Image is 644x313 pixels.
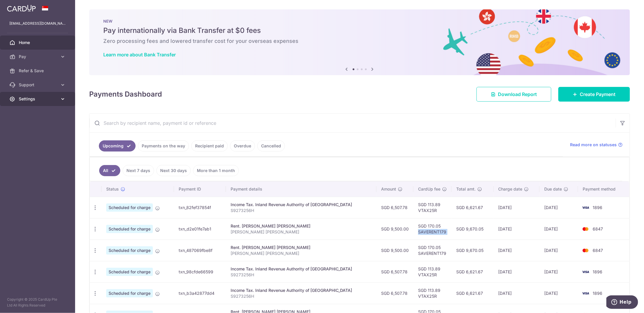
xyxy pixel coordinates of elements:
[452,218,494,240] td: SGD 9,670.05
[494,282,540,304] td: [DATE]
[106,268,153,276] span: Scheduled for charge
[580,290,591,297] img: Bank Card
[103,19,616,23] p: NEW
[231,287,372,293] div: Income Tax. Inland Revenue Authority of [GEOGRAPHIC_DATA]
[174,181,226,197] th: Payment ID
[498,91,537,98] span: Download Report
[540,240,578,261] td: [DATE]
[540,261,578,282] td: [DATE]
[226,181,376,197] th: Payment details
[413,218,452,240] td: SGD 170.05 SAVERENT179
[106,186,119,192] span: Status
[174,240,226,261] td: txn_487069fbe8f
[580,91,616,98] span: Create Payment
[413,240,452,261] td: SGD 170.05 SAVERENT179
[498,186,523,192] span: Charge date
[231,223,372,229] div: Rent. [PERSON_NAME] [PERSON_NAME]
[19,40,58,46] span: Home
[558,87,630,102] a: Create Payment
[494,197,540,218] td: [DATE]
[593,226,603,231] span: 6847
[174,282,226,304] td: txn_b3a42877dd4
[231,202,372,208] div: Income Tax. Inland Revenue Authority of [GEOGRAPHIC_DATA]
[106,246,153,255] span: Scheduled for charge
[191,140,228,152] a: Recipient paid
[19,82,58,88] span: Support
[570,142,617,148] span: Read more on statuses
[376,197,413,218] td: SGD 6,507.78
[174,197,226,218] td: txn_82fef37854f
[19,68,58,74] span: Refer & Save
[580,247,591,254] img: Bank Card
[231,229,372,235] p: [PERSON_NAME] [PERSON_NAME]
[593,248,603,253] span: 6847
[7,5,36,12] img: CardUp
[231,266,372,272] div: Income Tax. Inland Revenue Authority of [GEOGRAPHIC_DATA]
[103,52,176,58] a: Learn more about Bank Transfer
[193,165,239,176] a: More than 1 month
[593,291,602,296] span: 1896
[418,186,440,192] span: CardUp fee
[231,272,372,278] p: S9273256H
[106,289,153,297] span: Scheduled for charge
[89,89,162,100] h4: Payments Dashboard
[103,38,616,45] h6: Zero processing fees and lowered transfer cost for your overseas expenses
[376,282,413,304] td: SGD 6,507.78
[89,114,616,132] input: Search by recipient name, payment id or reference
[106,203,153,212] span: Scheduled for charge
[413,261,452,282] td: SGD 113.89 VTAX25R
[593,205,602,210] span: 1896
[231,208,372,213] p: S9273256H
[452,197,494,218] td: SGD 6,621.67
[494,218,540,240] td: [DATE]
[452,261,494,282] td: SGD 6,621.67
[257,140,285,152] a: Cancelled
[580,226,591,233] img: Bank Card
[174,218,226,240] td: txn_d2e01fe7ab1
[540,282,578,304] td: [DATE]
[494,240,540,261] td: [DATE]
[156,165,191,176] a: Next 30 days
[580,268,591,275] img: Bank Card
[381,186,396,192] span: Amount
[540,197,578,218] td: [DATE]
[231,293,372,299] p: S9273256H
[452,240,494,261] td: SGD 9,670.05
[413,282,452,304] td: SGD 113.89 VTAX25R
[494,261,540,282] td: [DATE]
[376,240,413,261] td: SGD 9,500.00
[476,87,551,102] a: Download Report
[452,282,494,304] td: SGD 6,621.67
[540,218,578,240] td: [DATE]
[123,165,154,176] a: Next 7 days
[231,250,372,256] p: [PERSON_NAME] [PERSON_NAME]
[456,186,476,192] span: Total amt.
[593,269,602,274] span: 1896
[99,140,136,152] a: Upcoming
[106,225,153,233] span: Scheduled for charge
[376,218,413,240] td: SGD 9,500.00
[103,26,616,35] h5: Pay internationally via Bank Transfer at $0 fees
[376,261,413,282] td: SGD 6,507.78
[19,54,58,60] span: Pay
[413,197,452,218] td: SGD 113.89 VTAX25R
[19,96,58,102] span: Settings
[89,9,630,75] img: Bank transfer banner
[578,181,629,197] th: Payment method
[9,21,66,26] p: [EMAIL_ADDRESS][DOMAIN_NAME]
[230,140,255,152] a: Overdue
[544,186,562,192] span: Due date
[99,165,120,176] a: All
[570,142,623,148] a: Read more on statuses
[580,204,591,211] img: Bank Card
[138,140,189,152] a: Payments on the way
[606,295,638,310] iframe: Opens a widget where you can find more information
[174,261,226,282] td: txn_98cfde66599
[231,245,372,250] div: Rent. [PERSON_NAME] [PERSON_NAME]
